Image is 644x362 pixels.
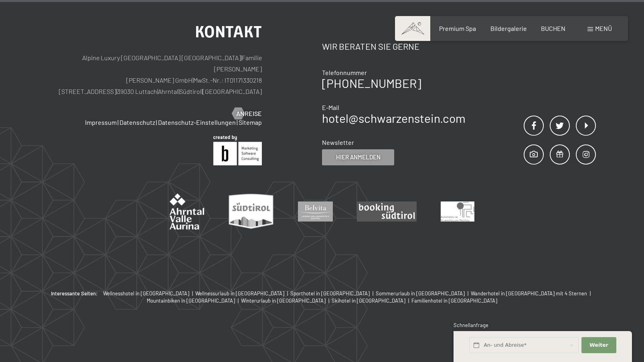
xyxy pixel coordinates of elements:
[49,52,262,97] p: Alpine Luxury [GEOGRAPHIC_DATA] [GEOGRAPHIC_DATA] Familie [PERSON_NAME] [PERSON_NAME] GmbH MwSt.-...
[195,290,290,297] a: Wellnessurlaub in [GEOGRAPHIC_DATA] |
[202,87,203,95] span: |
[322,104,339,111] span: E-Mail
[466,290,471,297] span: |
[371,290,376,297] span: |
[471,290,593,297] a: Wanderhotel in [GEOGRAPHIC_DATA] mit 4 Sternen |
[376,290,465,297] span: Sommerurlaub in [GEOGRAPHIC_DATA]
[471,290,587,297] span: Wanderhotel in [GEOGRAPHIC_DATA] mit 4 Sternen
[376,290,471,297] a: Sommerurlaub in [GEOGRAPHIC_DATA] |
[156,118,157,126] span: |
[195,290,284,297] span: Wellnessurlaub in [GEOGRAPHIC_DATA]
[322,138,354,146] span: Newsletter
[411,297,497,304] a: Familienhotel in [GEOGRAPHIC_DATA]
[290,290,376,297] a: Sporthotel in [GEOGRAPHIC_DATA] |
[454,322,488,328] span: Schnellanfrage
[158,118,236,126] a: Datenschutz-Einstellungen
[213,135,262,165] img: Brandnamic GmbH | Leading Hospitality Solutions
[589,342,608,349] span: Weiter
[147,297,241,304] a: Mountainbiken in [GEOGRAPHIC_DATA] |
[103,290,189,297] span: Wellnesshotel in [GEOGRAPHIC_DATA]
[322,76,421,90] a: [PHONE_NUMBER]
[332,297,405,304] span: Skihotel in [GEOGRAPHIC_DATA]
[178,87,179,95] span: |
[327,297,332,304] span: |
[147,297,235,304] span: Mountainbiken in [GEOGRAPHIC_DATA]
[237,118,238,126] span: |
[286,290,290,297] span: |
[119,118,155,126] a: Datenschutz
[241,297,332,304] a: Winterurlaub in [GEOGRAPHIC_DATA] |
[192,76,193,84] span: |
[236,297,241,304] span: |
[157,87,158,95] span: |
[322,69,367,76] span: Telefonnummer
[332,297,411,304] a: Skihotel in [GEOGRAPHIC_DATA] |
[581,337,616,354] button: Weiter
[541,24,565,32] a: BUCHEN
[85,118,117,126] a: Impressum
[190,290,195,297] span: |
[322,111,466,125] a: hotel@schwarzenstein.com
[195,22,262,41] span: Kontakt
[241,54,242,61] span: |
[103,290,195,297] a: Wellnesshotel in [GEOGRAPHIC_DATA] |
[116,87,117,95] span: |
[595,24,612,32] span: Menü
[51,290,98,297] b: Interessante Seiten:
[411,297,497,304] span: Familienhotel in [GEOGRAPHIC_DATA]
[439,24,476,32] a: Premium Spa
[588,290,593,297] span: |
[322,41,419,51] span: Wir beraten Sie gerne
[117,118,119,126] span: |
[336,153,381,161] span: Hier anmelden
[236,109,262,118] span: Anreise
[241,297,326,304] span: Winterurlaub in [GEOGRAPHIC_DATA]
[490,24,527,32] a: Bildergalerie
[290,290,370,297] span: Sporthotel in [GEOGRAPHIC_DATA]
[232,109,262,118] a: Anreise
[239,118,262,126] a: Sitemap
[407,297,411,304] span: |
